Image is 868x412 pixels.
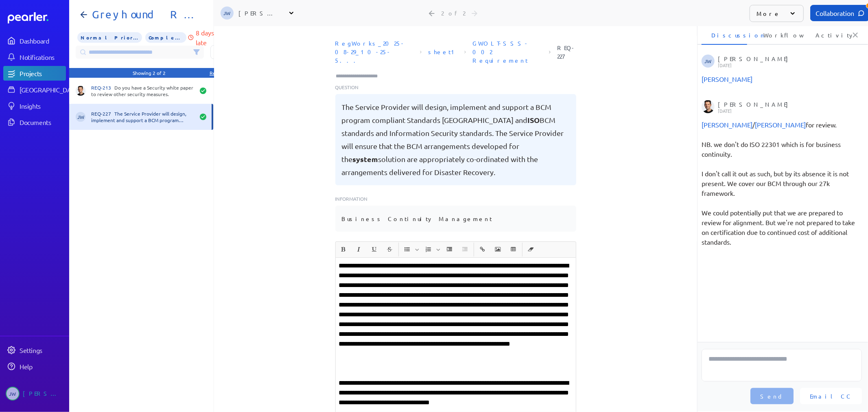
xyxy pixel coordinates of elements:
p: 8 days late [196,28,223,47]
span: REQ-213 [91,84,114,91]
li: Workflow [754,25,799,45]
li: Discussion [702,25,747,45]
button: Send [750,388,794,404]
span: Carolina Irigoyen [755,121,806,129]
div: / for review. NB. we don't do ISO 22301 which is for business continuity. I don't call it out as ... [702,120,862,247]
p: More [756,9,781,18]
li: Activity [806,25,851,45]
span: Sheet: sheet1 [425,44,461,59]
div: Notifications [20,53,65,61]
p: [DATE] [718,63,859,68]
h1: Greyhound Racing VIC - Dig GH Lifecyle Tracking [89,8,200,21]
button: Insert Image [491,243,505,256]
p: Information [335,195,576,202]
a: Notifications [3,50,66,64]
div: Settings [20,346,65,354]
pre: Business Continuity Management [342,212,492,225]
button: Underline [367,243,381,256]
span: Jeremy Williams [702,121,752,129]
span: Jeremy Williams [6,387,20,401]
a: Projects [3,66,66,81]
a: Dashboard [8,12,66,24]
p: Question [335,83,576,91]
div: Reset [210,70,223,76]
img: James Layton [702,100,715,113]
button: Insert Ordered List [422,243,435,256]
a: Documents [3,115,66,129]
div: [GEOGRAPHIC_DATA] [20,85,80,94]
div: The Service Provider will design, implement and support a BCM program compliant Standards Austral... [91,110,195,123]
span: Clear Formatting [524,243,538,256]
span: Jeremy Williams [221,7,234,20]
div: Dashboard [20,37,65,45]
div: [PERSON_NAME] [718,100,859,113]
span: Jeremy Williams [702,55,715,68]
span: Insert Ordered List [421,243,442,256]
a: Settings [3,343,66,357]
button: Clear Formatting [524,243,538,256]
a: Dashboard [3,33,66,48]
button: Insert Unordered List [400,243,414,256]
div: [PERSON_NAME] [238,9,279,17]
div: Documents [20,118,65,126]
button: Increase Indent [443,243,457,256]
span: Strike through [383,243,397,256]
a: Insights [3,99,66,113]
span: system [353,154,378,164]
div: Projects [20,69,65,77]
span: Insert Unordered List [400,243,420,256]
span: Jeremy Williams [76,112,85,122]
div: Do you have a Security white paper to review other security measures. [91,84,195,97]
span: Increase Indent [442,243,457,256]
span: Reference Number: REQ-227 [554,40,579,64]
span: Email CC [810,392,852,400]
div: Showing 2 of 2 [133,70,166,76]
span: Priority [77,32,142,43]
a: JW[PERSON_NAME] [3,384,66,404]
a: [GEOGRAPHIC_DATA] [3,82,66,97]
span: REQ-227 [91,110,114,117]
button: Insert table [507,243,520,256]
div: [PERSON_NAME] [23,387,63,401]
button: Email CC [800,388,862,404]
span: Document: RegWorks_2025-08-29_10-25-59.csv [332,36,417,68]
div: Insights [20,102,65,110]
input: Type here to add tags [335,72,386,80]
button: Strike through [383,243,397,256]
div: 2 of 2 [442,9,466,17]
div: Help [20,362,65,370]
img: James Layton [76,86,85,96]
p: [DATE] [718,108,859,113]
span: Decrease Indent [458,243,472,256]
button: Bold [337,243,350,256]
pre: The Service Provider will design, implement and support a BCM program compliant Standards [GEOGRA... [342,101,570,179]
span: Insert table [506,243,521,256]
span: Insert Image [491,243,505,256]
button: Italic [352,243,366,256]
a: Help [3,359,66,374]
span: Section: GWOLT-SSS-002 Requirement [469,36,546,68]
span: All Questions Completed [145,32,186,43]
div: [PERSON_NAME] [718,55,859,68]
span: ISO [528,115,540,125]
span: James Layton [702,75,752,83]
button: Insert link [476,243,490,256]
span: Send [760,392,784,400]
